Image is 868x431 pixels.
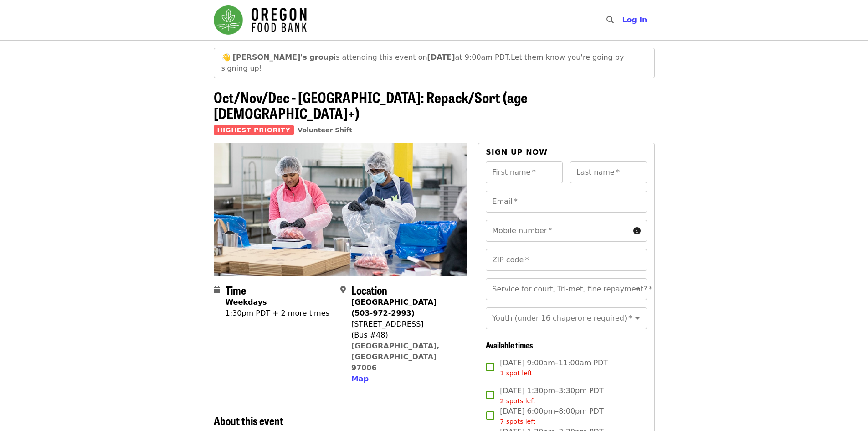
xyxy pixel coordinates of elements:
[606,16,614,24] i: search icon
[500,369,532,377] span: 1 spot left
[351,298,437,317] strong: [GEOGRAPHIC_DATA] (503-972-2993)
[570,161,647,183] input: Last name
[351,319,460,330] div: [STREET_ADDRESS]
[214,412,283,428] span: About this event
[233,53,334,62] strong: [PERSON_NAME]'s group
[500,397,535,405] span: 2 spots left
[500,406,603,426] span: [DATE] 6:00pm–8:00pm PDT
[214,5,307,35] img: Oregon Food Bank - Home
[427,53,455,62] strong: [DATE]
[351,342,440,372] a: [GEOGRAPHIC_DATA], [GEOGRAPHIC_DATA] 97006
[633,227,641,235] i: circle-info icon
[233,53,511,62] span: is attending this event on at 9:00am PDT.
[500,358,608,378] span: [DATE] 9:00am–11:00am PDT
[500,418,535,425] span: 7 spots left
[622,16,647,24] span: Log in
[221,53,231,62] span: waving emoji
[214,143,467,275] img: Oct/Nov/Dec - Beaverton: Repack/Sort (age 10+) organized by Oregon Food Bank
[631,312,644,325] button: Open
[351,282,387,298] span: Location
[631,283,644,296] button: Open
[351,374,369,383] span: Map
[486,191,647,213] input: Email
[226,298,267,306] strong: Weekdays
[226,282,246,298] span: Time
[351,330,460,341] div: (Bus #48)
[615,11,654,29] button: Log in
[500,385,603,406] span: [DATE] 1:30pm–3:30pm PDT
[340,286,346,294] i: map-marker-alt icon
[486,148,548,156] span: Sign up now
[486,161,563,183] input: First name
[486,249,647,271] input: ZIP code
[214,286,220,294] i: calendar icon
[351,374,369,384] button: Map
[486,220,629,242] input: Mobile number
[214,125,294,135] span: Highest Priority
[486,339,533,351] span: Available times
[226,308,329,319] div: 1:30pm PDT + 2 more times
[298,126,352,134] a: Volunteer Shift
[619,9,627,31] input: Search
[214,86,528,124] span: Oct/Nov/Dec - [GEOGRAPHIC_DATA]: Repack/Sort (age [DEMOGRAPHIC_DATA]+)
